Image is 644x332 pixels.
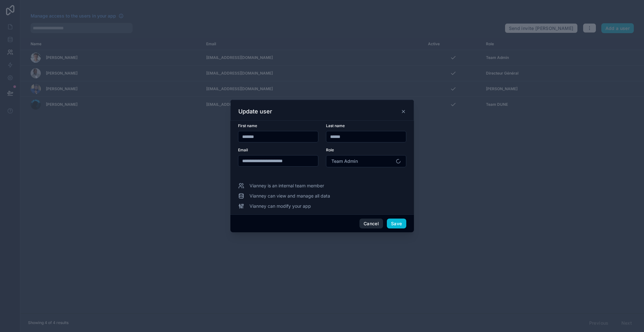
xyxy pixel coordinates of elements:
[326,148,334,152] span: Role
[250,183,324,189] span: Vianney is an internal team member
[238,108,272,115] h3: Update user
[238,123,257,128] span: First name
[326,155,406,167] button: Select Button
[250,193,330,199] span: Vianney can view and manage all data
[238,148,248,152] span: Email
[387,219,406,229] button: Save
[250,203,311,209] span: Vianney can modify your app
[331,158,358,164] span: Team Admin
[326,123,345,128] span: Last name
[359,219,383,229] button: Cancel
